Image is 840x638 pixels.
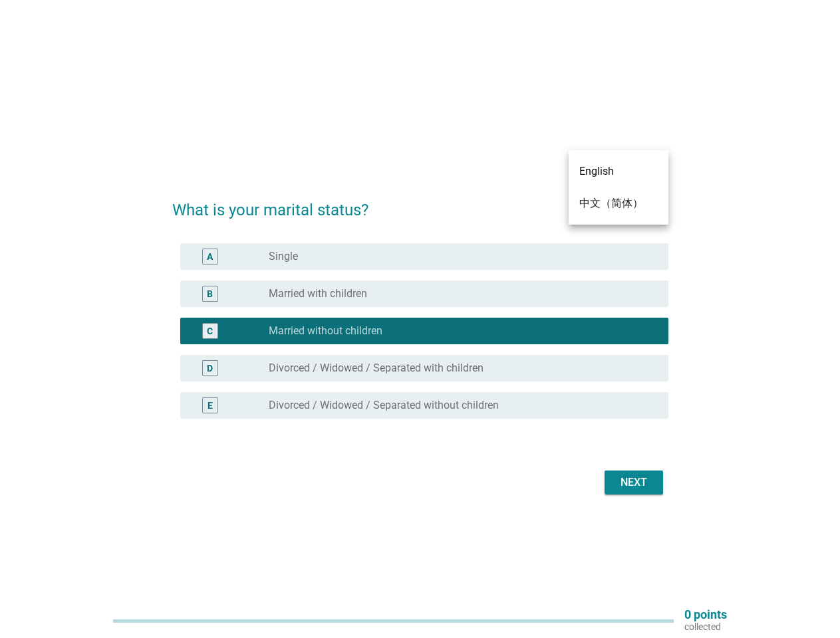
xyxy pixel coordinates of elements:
div: D [207,362,213,375]
div: English [569,155,603,167]
label: Divorced / Widowed / Separated with children [269,362,484,375]
div: E [208,399,213,413]
div: B [207,287,213,301]
div: C [207,324,213,338]
label: Divorced / Widowed / Separated without children [269,399,499,412]
i: arrow_drop_down [652,153,668,169]
label: Married without children [269,324,382,338]
p: collected [684,621,727,633]
p: 0 points [684,609,727,621]
label: Single [269,250,298,263]
div: A [207,250,213,264]
button: Next [605,471,663,494]
div: Next [615,475,652,490]
label: Married with children [269,287,367,300]
h2: What is your marital status? [172,185,668,222]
